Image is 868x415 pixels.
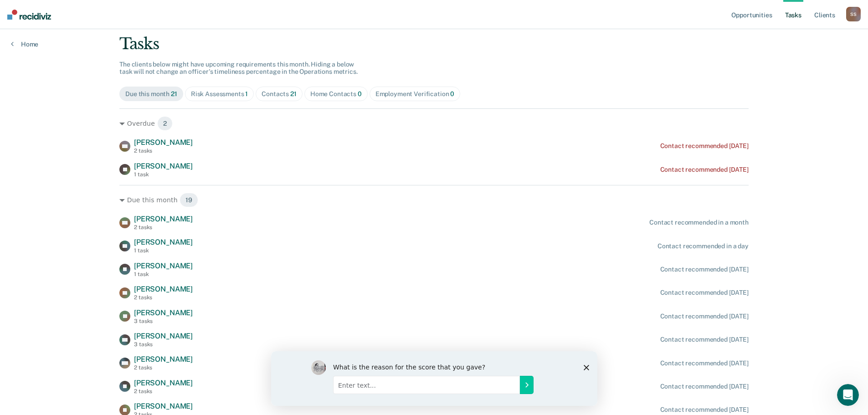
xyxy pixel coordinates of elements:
div: 1 task [134,271,193,277]
img: Recidiviz [7,10,51,20]
span: [PERSON_NAME] [134,308,193,317]
div: Home Contacts [310,90,362,98]
div: Overdue 2 [119,116,749,131]
span: 2 [157,116,173,131]
div: 3 tasks [134,318,193,324]
div: 2 tasks [134,294,193,301]
span: [PERSON_NAME] [134,138,193,147]
span: [PERSON_NAME] [134,215,193,223]
div: Contact recommended [DATE] [660,313,749,320]
div: S S [846,7,861,21]
span: [PERSON_NAME] [134,355,193,364]
iframe: Survey by Kim from Recidiviz [271,351,597,406]
span: 0 [450,90,454,97]
div: Contact recommended [DATE] [660,383,749,390]
span: [PERSON_NAME] [134,261,193,270]
div: Due this month 19 [119,193,749,207]
div: 2 tasks [134,364,193,371]
div: Employment Verification [375,90,455,98]
div: 1 task [134,171,193,178]
span: 19 [180,193,198,207]
iframe: Intercom live chat [837,384,859,406]
span: [PERSON_NAME] [134,379,193,387]
span: 21 [290,90,297,97]
div: Contact recommended [DATE] [660,406,749,414]
div: Contact recommended in a month [649,219,749,226]
a: Home [11,40,38,48]
div: Contact recommended [DATE] [660,166,749,174]
span: 0 [358,90,362,97]
span: 1 [245,90,248,97]
div: Risk Assessments [191,90,248,98]
span: The clients below might have upcoming requirements this month. Hiding a below task will not chang... [119,61,358,76]
div: Tasks [119,35,749,53]
div: Contact recommended [DATE] [660,336,749,343]
button: SS [846,7,861,21]
div: 3 tasks [134,341,193,348]
div: Contact recommended in a day [657,242,749,250]
span: [PERSON_NAME] [134,402,193,410]
div: Contact recommended [DATE] [660,289,749,297]
div: 2 tasks [134,148,193,154]
span: [PERSON_NAME] [134,162,193,170]
div: Contact recommended [DATE] [660,142,749,150]
span: 21 [171,90,177,97]
span: [PERSON_NAME] [134,238,193,246]
div: 1 task [134,247,193,254]
div: 2 tasks [134,388,193,395]
div: 2 tasks [134,224,193,231]
div: Contact recommended [DATE] [660,266,749,273]
div: Contacts [262,90,297,98]
span: [PERSON_NAME] [134,285,193,293]
span: [PERSON_NAME] [134,332,193,340]
div: Contact recommended [DATE] [660,359,749,367]
div: Due this month [125,90,177,98]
